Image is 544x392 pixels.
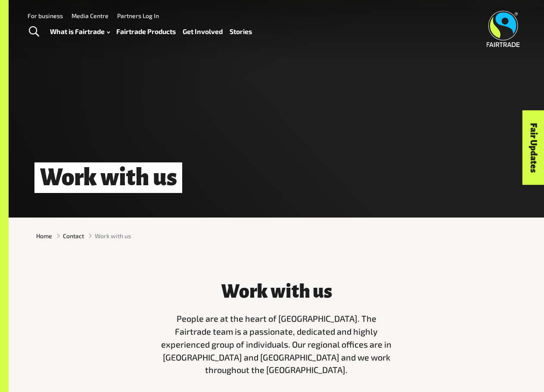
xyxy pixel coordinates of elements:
[63,231,84,240] a: Contact
[117,12,159,19] a: Partners Log In
[161,313,392,375] span: People are at the heart of [GEOGRAPHIC_DATA]. The Fairtrade team is a passionate, dedicated and h...
[34,162,182,193] h1: Work with us
[230,25,252,37] a: Stories
[159,282,394,302] h3: Work with us
[50,25,110,37] a: What is Fairtrade
[116,25,176,37] a: Fairtrade Products
[487,11,520,47] img: Fairtrade Australia New Zealand logo
[28,12,63,19] a: For business
[183,25,223,37] a: Get Involved
[95,231,131,240] span: Work with us
[23,21,44,43] a: Toggle Search
[36,231,52,240] a: Home
[71,12,109,19] a: Media Centre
